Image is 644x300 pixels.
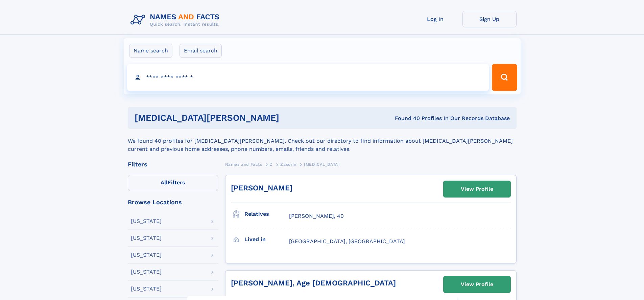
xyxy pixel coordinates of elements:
a: Sign Up [462,11,517,27]
div: View Profile [461,181,493,197]
h3: Lived in [244,234,289,245]
div: We found 40 profiles for [MEDICAL_DATA][PERSON_NAME]. Check out our directory to find information... [128,129,517,153]
span: Zasorin [280,162,296,167]
a: Log In [408,11,462,27]
a: View Profile [444,181,510,197]
h1: [MEDICAL_DATA][PERSON_NAME] [135,114,337,122]
div: [US_STATE] [131,286,162,292]
h3: Relatives [244,208,289,220]
div: View Profile [461,277,493,292]
span: [GEOGRAPHIC_DATA], [GEOGRAPHIC_DATA] [289,238,405,245]
a: Names and Facts [225,160,262,168]
div: [US_STATE] [131,235,162,241]
label: Filters [128,175,218,191]
div: [US_STATE] [131,269,162,275]
img: Logo Names and Facts [128,11,225,29]
div: [US_STATE] [131,218,162,224]
span: Z [270,162,273,167]
label: Email search [180,44,222,58]
button: Search Button [492,64,517,91]
a: [PERSON_NAME], Age [DEMOGRAPHIC_DATA] [231,279,396,287]
div: [US_STATE] [131,252,162,258]
label: Name search [129,44,172,58]
a: View Profile [444,276,510,293]
a: [PERSON_NAME], 40 [289,212,344,220]
div: Filters [128,161,218,167]
span: All [161,179,168,186]
a: Z [270,160,273,168]
a: Zasorin [280,160,296,168]
div: Found 40 Profiles In Our Records Database [337,115,510,122]
div: Browse Locations [128,199,218,205]
a: [PERSON_NAME] [231,184,292,192]
input: search input [127,64,489,91]
span: [MEDICAL_DATA] [304,162,339,167]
